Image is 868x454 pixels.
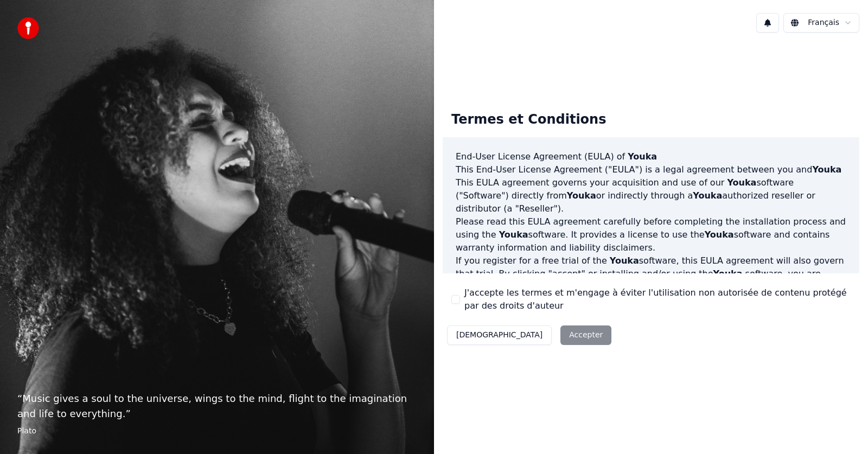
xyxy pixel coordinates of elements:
[456,254,846,306] p: If you register for a free trial of the software, this EULA agreement will also govern that trial...
[464,286,851,312] label: J'accepte les termes et m'engage à éviter l'utilisation non autorisée de contenu protégé par des ...
[713,268,743,279] span: Youka
[456,176,846,215] p: This EULA agreement governs your acquisition and use of our software ("Software") directly from o...
[693,190,722,201] span: Youka
[456,150,846,163] h3: End-User License Agreement (EULA) of
[17,391,417,421] p: “ Music gives a soul to the universe, wings to the mind, flight to the imagination and life to ev...
[499,229,528,240] span: Youka
[447,325,552,345] button: [DEMOGRAPHIC_DATA]
[628,151,657,162] span: Youka
[17,426,417,437] footer: Plato
[727,177,756,188] span: Youka
[443,103,615,137] div: Termes et Conditions
[610,255,639,266] span: Youka
[17,17,39,39] img: youka
[705,229,734,240] span: Youka
[456,215,846,254] p: Please read this EULA agreement carefully before completing the installation process and using th...
[456,163,846,176] p: This End-User License Agreement ("EULA") is a legal agreement between you and
[567,190,596,201] span: Youka
[812,164,841,175] span: Youka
